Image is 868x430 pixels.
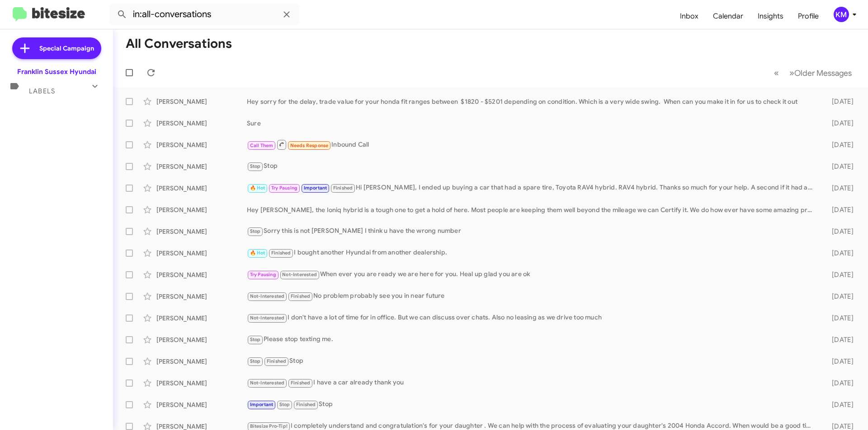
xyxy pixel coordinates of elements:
div: [PERSON_NAME] [156,314,247,323]
a: Insights [750,3,791,29]
span: Finished [296,402,316,407]
div: [PERSON_NAME] [156,379,247,388]
div: [DATE] [817,357,861,366]
div: Hi [PERSON_NAME], I ended up buying a car that had a spare tire, Toyota RAV4 hybrid. RAV4 hybrid.... [247,183,817,193]
span: » [789,67,794,79]
span: 🔥 Hot [250,185,265,191]
span: Not-Interested [282,272,317,277]
span: Finished [333,185,353,191]
div: [PERSON_NAME] [156,292,247,301]
span: Try Pausing [271,185,297,191]
div: Hey [PERSON_NAME], the Ioniq hybrid is a tough one to get a hold of here. Most people are keeping... [247,205,817,214]
div: [PERSON_NAME] [156,249,247,258]
span: Finished [271,250,291,256]
div: [PERSON_NAME] [156,140,247,149]
span: Needs Response [290,143,329,148]
div: Sorry this is not [PERSON_NAME] I think u have the wrong number [247,226,817,236]
div: [DATE] [817,379,861,388]
span: Stop [250,163,261,169]
div: When ever you are ready we are here for you. Heal up glad you are ok [247,269,817,280]
a: Special Campaign [12,37,101,59]
span: Stop [279,402,290,407]
span: Call Them [250,143,274,148]
div: [PERSON_NAME] [156,335,247,344]
span: « [774,67,779,79]
div: Sure [247,119,817,128]
div: [PERSON_NAME] [156,119,247,128]
div: [DATE] [817,162,861,171]
div: [PERSON_NAME] [156,357,247,366]
button: Previous [769,64,784,82]
div: I bought another Hyundai from another dealership. [247,248,817,258]
div: [PERSON_NAME] [156,227,247,236]
div: Please stop texting me. [247,334,817,345]
div: No problem probably see you in near future [247,291,817,301]
div: Franklin Sussex Hyundai [17,67,96,76]
div: [DATE] [817,205,861,214]
div: [PERSON_NAME] [156,205,247,214]
span: Try Pausing [250,272,276,277]
span: Labels [29,87,55,95]
input: Search [109,4,299,25]
div: [PERSON_NAME] [156,400,247,409]
span: Older Messages [794,68,852,78]
a: Inbox [673,3,706,29]
div: [DATE] [817,184,861,193]
div: [DATE] [817,97,861,106]
a: Calendar [706,3,750,29]
nav: Page navigation example [769,64,857,82]
div: [DATE] [817,314,861,323]
div: [DATE] [817,227,861,236]
span: Important [304,185,327,191]
div: [DATE] [817,292,861,301]
span: Stop [250,228,261,234]
span: Stop [250,358,261,364]
div: KM [834,7,849,22]
div: [DATE] [817,249,861,258]
div: [PERSON_NAME] [156,162,247,171]
span: Not-Interested [250,293,285,299]
span: Not-Interested [250,315,285,321]
div: I don't have a lot of time for in office. But we can discuss over chats. Also no leasing as we dr... [247,313,817,323]
div: [PERSON_NAME] [156,270,247,279]
div: [DATE] [817,335,861,344]
span: 🔥 Hot [250,250,265,256]
div: [DATE] [817,140,861,149]
span: Special Campaign [39,44,94,53]
div: Stop [247,399,817,410]
a: Profile [791,3,826,29]
h1: All Conversations [126,37,232,51]
div: Hey sorry for the delay, trade value for your honda fit ranges between $1820 - $5201 depending on... [247,97,817,106]
span: Not-Interested [250,380,285,386]
span: Finished [267,358,287,364]
div: [DATE] [817,119,861,128]
span: Finished [291,380,311,386]
div: [PERSON_NAME] [156,184,247,193]
div: Inbound Call [247,139,817,150]
div: [PERSON_NAME] [156,97,247,106]
span: Finished [291,293,311,299]
span: Stop [250,337,261,342]
span: Important [250,402,274,407]
div: [DATE] [817,400,861,409]
div: I have a car already thank you [247,378,817,388]
span: Bitesize Pro-Tip! [250,423,288,429]
button: Next [784,64,857,82]
button: KM [826,7,858,22]
div: [DATE] [817,270,861,279]
div: Stop [247,161,817,171]
div: Stop [247,356,817,366]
